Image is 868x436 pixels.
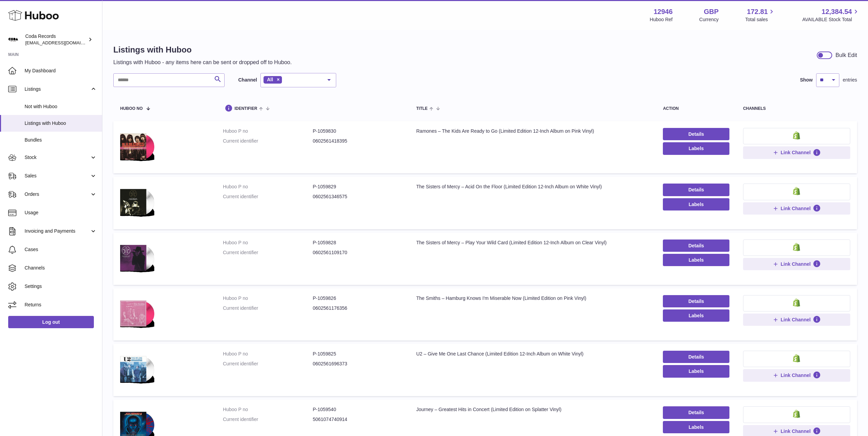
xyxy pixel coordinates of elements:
span: entries [843,77,857,83]
span: Link Channel [781,149,811,156]
a: Details [663,295,729,307]
div: action [663,106,729,111]
img: The Smiths – Hamburg Knows I'm Miserable Now (Limited Edition on Pink Vinyl) [120,295,154,332]
span: Usage [25,209,97,216]
div: The Smiths – Hamburg Knows I'm Miserable Now (Limited Edition on Pink Vinyl) [416,295,650,302]
span: identifier [234,106,257,111]
a: 12,384.54 AVAILABLE Stock Total [802,7,860,23]
span: All [267,77,273,82]
span: 172.81 [747,7,768,16]
button: Link Channel [743,146,850,159]
img: shopify-small.png [793,131,800,140]
dd: 0602561346575 [313,193,402,200]
span: Link Channel [781,261,811,267]
div: channels [743,106,850,111]
span: Link Channel [781,205,811,212]
dd: P-1059830 [313,128,402,134]
dt: Current identifier [223,305,313,311]
span: Link Channel [781,428,811,434]
dt: Huboo P no [223,406,313,413]
dt: Huboo P no [223,351,313,357]
button: Link Channel [743,202,850,215]
a: Details [663,351,729,363]
dd: P-1059825 [313,351,402,357]
span: Settings [25,283,97,290]
dd: 0602561418395 [313,138,402,144]
span: Orders [25,191,90,198]
dt: Current identifier [223,416,313,423]
dd: P-1059828 [313,239,402,246]
span: Link Channel [781,372,811,378]
dt: Huboo P no [223,295,313,302]
dt: Current identifier [223,193,313,200]
span: Sales [25,173,90,179]
div: Coda Records [25,33,87,46]
div: The Sisters of Mercy – Play Your Wild Card (Limited Edition 12-Inch Album on Clear Vinyl) [416,239,650,246]
span: AVAILABLE Stock Total [802,16,860,23]
a: Details [663,239,729,252]
dd: 0602561109170 [313,249,402,256]
strong: GBP [704,7,718,16]
span: [EMAIL_ADDRESS][DOMAIN_NAME] [25,40,100,45]
dt: Current identifier [223,361,313,367]
span: My Dashboard [25,68,97,74]
span: Cases [25,246,97,253]
img: shopify-small.png [793,243,800,251]
span: title [416,106,428,111]
span: Huboo no [120,106,143,111]
button: Labels [663,365,729,377]
span: Invoicing and Payments [25,228,90,234]
img: The Sisters of Mercy – Play Your Wild Card (Limited Edition 12-Inch Album on Clear Vinyl) [120,239,154,276]
a: Details [663,406,729,419]
span: Total sales [745,16,775,23]
button: Labels [663,421,729,433]
dd: P-1059826 [313,295,402,302]
img: shopify-small.png [793,187,800,195]
span: Channels [25,265,97,271]
label: Show [800,77,813,83]
div: Ramones – The Kids Are Ready to Go (Limited Edition 12-Inch Album on Pink Vinyl) [416,128,650,134]
span: Listings with Huboo [25,120,97,127]
img: haz@pcatmedia.com [8,34,18,45]
strong: 12946 [654,7,673,16]
img: Ramones – The Kids Are Ready to Go (Limited Edition 12-Inch Album on Pink Vinyl) [120,128,154,165]
button: Labels [663,142,729,155]
p: Listings with Huboo - any items here can be sent or dropped off to Huboo. [113,59,292,66]
div: The Sisters of Mercy – Acid On the Floor (Limited Edition 12-Inch Album on White Vinyl) [416,184,650,190]
span: Listings [25,86,90,92]
span: Stock [25,154,90,161]
button: Link Channel [743,314,850,326]
div: U2 – Give Me One Last Chance (Limited Edition 12-Inch Album on White Vinyl) [416,351,650,357]
dd: 0602561696373 [313,361,402,367]
dt: Current identifier [223,138,313,144]
span: Returns [25,302,97,308]
img: shopify-small.png [793,410,800,418]
span: Bundles [25,137,97,143]
div: Currency [699,16,719,23]
div: Journey – Greatest Hits in Concert (Limited Edition on Splatter Vinyl) [416,406,650,413]
dd: P-1059829 [313,184,402,190]
button: Labels [663,309,729,322]
img: shopify-small.png [793,354,800,362]
button: Labels [663,254,729,266]
a: Details [663,128,729,140]
dt: Huboo P no [223,239,313,246]
img: shopify-small.png [793,299,800,307]
img: U2 – Give Me One Last Chance (Limited Edition 12-Inch Album on White Vinyl) [120,351,154,388]
span: Link Channel [781,317,811,323]
a: Details [663,184,729,196]
dt: Huboo P no [223,184,313,190]
div: Bulk Edit [836,52,857,59]
button: Link Channel [743,258,850,270]
dt: Current identifier [223,249,313,256]
dd: 5061074740914 [313,416,402,423]
div: Huboo Ref [650,16,673,23]
dd: 0602561176356 [313,305,402,311]
a: 172.81 Total sales [745,7,775,23]
h1: Listings with Huboo [113,44,292,55]
span: Not with Huboo [25,103,97,110]
dt: Huboo P no [223,128,313,134]
label: Channel [238,77,257,83]
button: Link Channel [743,369,850,381]
span: 12,384.54 [822,7,852,16]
